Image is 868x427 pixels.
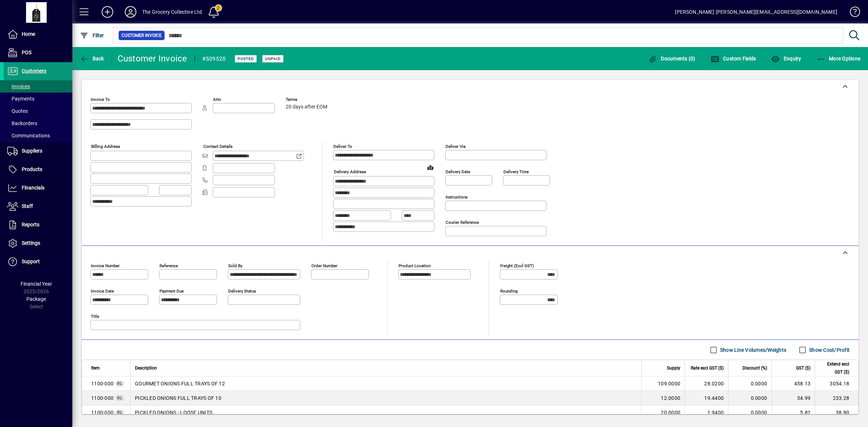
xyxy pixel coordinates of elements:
[808,346,850,354] label: Show Cost/Profit
[7,84,30,89] span: Invoices
[72,52,112,65] app-page-header-button: Back
[661,409,680,416] span: 20.0000
[238,56,254,61] span: Posted
[446,220,479,225] mat-label: Courier Reference
[159,289,184,294] mat-label: Payment due
[4,129,72,142] a: Communications
[22,68,46,74] span: Customers
[22,50,31,55] span: POS
[4,117,72,129] a: Backorders
[96,5,119,18] button: Add
[743,364,767,372] span: Discount (%)
[769,52,803,65] button: Enquiry
[311,263,337,268] mat-label: Order number
[4,142,72,160] a: Suppliers
[135,394,221,402] span: PICKLED ONIONS FULL TRAYS OF 10
[661,394,680,402] span: 12.0000
[91,263,120,268] mat-label: Invoice number
[503,169,529,174] mat-label: Delivery time
[122,32,162,39] span: Customer Invoice
[228,289,256,294] mat-label: Delivery status
[78,52,106,65] button: Back
[648,56,695,61] span: Documents (0)
[159,263,178,268] mat-label: Reference
[446,144,465,149] mat-label: Deliver via
[689,394,724,402] div: 19.4400
[4,161,72,179] a: Products
[7,108,28,114] span: Quotes
[691,364,724,372] span: Rate excl GST ($)
[228,263,242,268] mat-label: Sold by
[815,376,858,391] td: 3054.18
[135,409,212,416] span: PICKLED ONIONS - LOOSE UNITS
[117,410,122,414] span: GL
[22,166,42,172] span: Products
[728,376,771,391] td: 0.0000
[91,394,114,402] span: SALES
[80,56,104,61] span: Back
[425,162,436,173] a: View on map
[820,360,849,376] span: Extend excl GST ($)
[265,56,281,61] span: Unpaid
[844,1,859,25] a: Knowledge Base
[91,289,114,294] mat-label: Invoice date
[446,169,470,174] mat-label: Delivery date
[22,185,44,191] span: Financials
[4,25,72,43] a: Home
[4,253,72,271] a: Support
[213,97,221,102] mat-label: Attn
[796,364,810,372] span: GST ($)
[4,234,72,252] a: Settings
[119,5,142,18] button: Profile
[117,396,122,400] span: GL
[22,203,33,209] span: Staff
[22,31,35,37] span: Home
[728,391,771,405] td: 0.0000
[118,53,187,64] div: Customer Invoice
[658,380,680,387] span: 109.0000
[689,380,724,387] div: 28.0200
[26,296,46,302] span: Package
[7,133,50,138] span: Communications
[286,104,327,110] span: 20 days after EOM
[4,197,72,215] a: Staff
[80,33,104,38] span: Filter
[500,263,534,268] mat-label: Freight (excl GST)
[21,281,52,287] span: Financial Year
[667,364,680,372] span: Supply
[91,314,99,319] mat-label: Title
[771,391,815,405] td: 34.99
[135,364,157,372] span: Description
[202,53,226,65] div: #509520
[4,80,72,93] a: Invoices
[675,6,837,18] div: [PERSON_NAME] [PERSON_NAME][EMAIL_ADDRESS][DOMAIN_NAME]
[446,195,468,200] mat-label: Instructions
[4,179,72,197] a: Financials
[771,56,801,61] span: Enquiry
[719,346,786,354] label: Show Line Volumes/Weights
[22,240,40,246] span: Settings
[500,289,518,294] mat-label: Rounding
[815,391,858,405] td: 233.28
[7,96,34,102] span: Payments
[91,380,114,387] span: SALES
[728,405,771,420] td: 0.0000
[4,216,72,234] a: Reports
[4,44,72,62] a: POS
[22,259,40,264] span: Support
[22,222,39,227] span: Reports
[711,56,756,61] span: Custom Fields
[815,405,858,420] td: 38.80
[22,148,42,154] span: Suppliers
[815,52,863,65] button: More Options
[7,120,37,126] span: Backorders
[333,144,352,149] mat-label: Deliver To
[135,380,225,387] span: GOURMET ONIONS FULL TRAYS OF 12
[142,6,202,18] div: The Grocery Collective Ltd
[647,52,697,65] button: Documents (0)
[4,105,72,117] a: Quotes
[117,381,122,385] span: GL
[91,409,114,416] span: SALES
[817,56,861,61] span: More Options
[399,263,431,268] mat-label: Product location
